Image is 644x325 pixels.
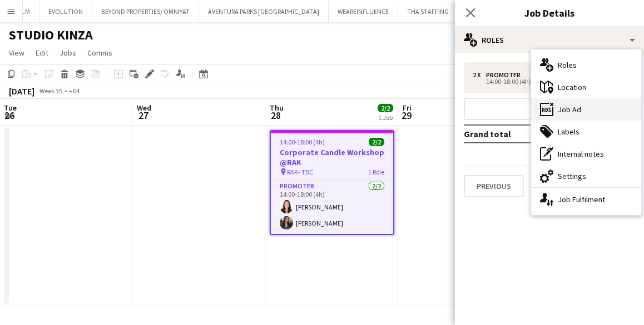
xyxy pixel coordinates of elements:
[55,46,81,60] a: Jobs
[268,109,284,122] span: 28
[464,98,635,120] button: Add role
[455,6,644,20] h3: Job Details
[137,103,151,113] span: Wed
[9,86,34,97] div: [DATE]
[464,125,565,143] td: Grand total
[9,27,93,43] h1: STUDIO KINZA
[531,143,641,165] div: Internal notes
[199,1,329,22] button: AVENTURA PARKS [GEOGRAPHIC_DATA]
[37,87,65,95] span: Week 35
[368,168,384,176] span: 1 Role
[36,48,48,58] span: Edit
[271,180,393,234] app-card-role: Promoter2/214:00-18:00 (4h)[PERSON_NAME][PERSON_NAME]
[455,27,644,53] div: Roles
[83,46,117,60] a: Comms
[473,71,486,79] div: 2 x
[398,1,458,22] button: THA STAFFING
[531,121,641,143] div: Labels
[39,1,92,22] button: EVOLUTION
[280,138,325,146] span: 14:00-18:00 (4h)
[271,147,393,167] h3: Corporate Candle Workshop @RAK
[4,46,29,60] a: View
[92,1,199,22] button: BEYOND PROPERTIES/ OMNIYAT
[31,46,53,60] a: Edit
[531,76,641,98] div: Location
[270,103,284,113] span: Thu
[270,130,394,235] app-job-card: 14:00-18:00 (4h)2/2Corporate Candle Workshop @RAK RAK- TBC1 RolePromoter2/214:00-18:00 (4h)[PERSO...
[403,103,412,113] span: Fri
[4,103,17,113] span: Tue
[531,98,641,121] div: Job Ad
[486,71,525,79] div: Promoter
[401,109,412,122] span: 29
[378,113,393,122] div: 1 Job
[87,48,112,58] span: Comms
[135,109,151,122] span: 27
[69,87,80,95] div: +04
[2,109,17,122] span: 26
[329,1,398,22] button: WEAREINFLUENCE
[378,104,393,112] span: 2/2
[9,48,24,58] span: View
[531,165,641,187] div: Settings
[287,168,313,176] span: RAK- TBC
[369,138,384,146] span: 2/2
[60,48,76,58] span: Jobs
[531,188,641,211] div: Job Fulfilment
[531,54,641,76] div: Roles
[473,79,615,84] div: 14:00-18:00 (4h)
[464,175,524,197] button: Previous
